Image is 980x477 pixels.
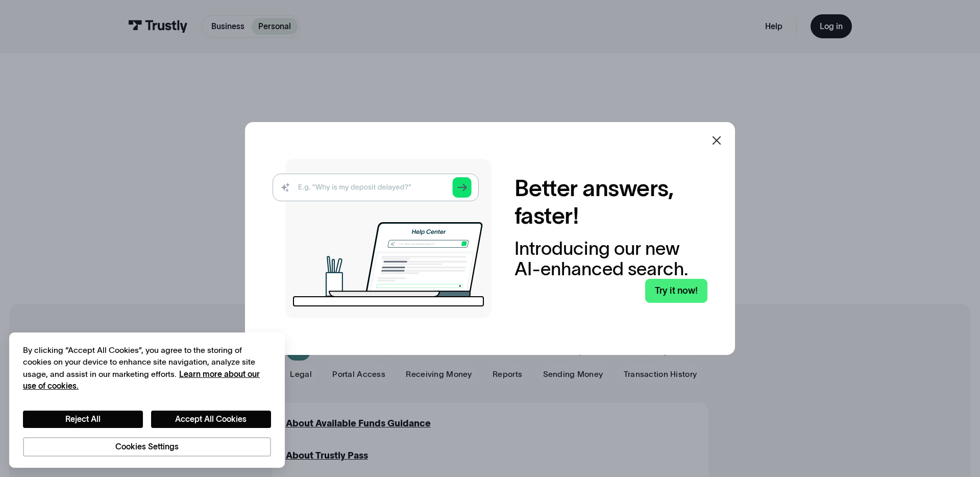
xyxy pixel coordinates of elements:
button: Reject All [23,411,143,428]
div: Privacy [23,344,271,457]
button: Cookies Settings [23,437,271,457]
h2: Better answers, faster! [514,174,707,229]
div: Introducing our new AI-enhanced search. [514,238,707,279]
a: Try it now! [645,279,707,303]
button: Accept All Cookies [151,411,271,428]
div: By clicking “Accept All Cookies”, you agree to the storing of cookies on your device to enhance s... [23,344,271,393]
div: Cookie banner [9,332,285,468]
